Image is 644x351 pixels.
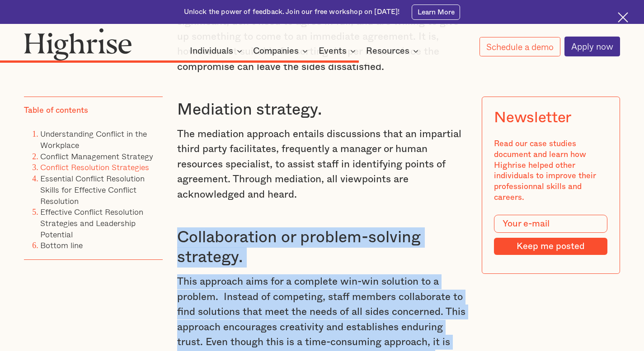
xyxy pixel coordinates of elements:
[177,100,466,120] h3: Mediation strategy.
[366,46,421,56] div: Resources
[177,227,466,268] h3: Collaboration or problem-solving strategy.
[40,150,153,162] a: Conflict Management Strategy
[40,172,145,207] a: Essential Conflict Resolution Skills for Effective Conflict Resolution
[40,239,83,251] a: Bottom line
[494,139,607,203] div: Read our case studies document and learn how Highrise helped other individuals to improve their p...
[24,28,132,60] img: Highrise logo
[253,46,310,56] div: Companies
[40,127,147,151] a: Understanding Conflict in the Workplace
[184,7,400,17] div: Unlock the power of feedback. Join our free workshop on [DATE]!
[494,215,607,255] form: Modal Form
[190,46,245,56] div: Individuals
[319,46,347,56] div: Events
[40,205,143,240] a: Effective Conflict Resolution Strategies and Leadership Potential
[366,46,409,56] div: Resources
[494,109,571,126] div: Newsletter
[24,105,88,116] div: Table of contents
[319,46,358,56] div: Events
[190,46,233,56] div: Individuals
[618,12,628,23] img: Cross icon
[564,37,620,56] a: Apply now
[412,5,460,20] a: Learn More
[177,127,466,202] p: The mediation approach entails discussions that an impartial third party facilitates, frequently ...
[253,46,299,56] div: Companies
[479,37,560,56] a: Schedule a demo
[40,161,149,173] a: Conflict Resolution Strategies
[494,215,607,233] input: Your e-mail
[494,238,607,254] input: Keep me posted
